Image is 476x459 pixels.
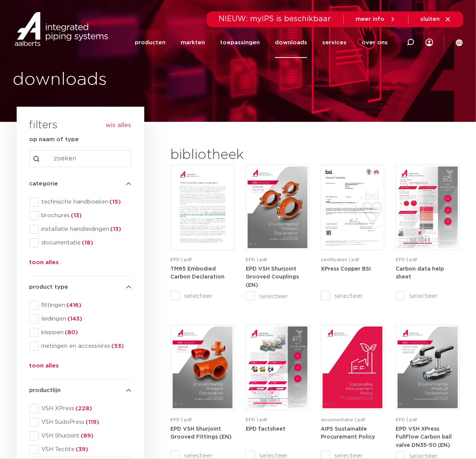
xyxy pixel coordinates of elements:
[219,15,331,23] span: NIEUW: myIPS is beschikbaar
[30,211,131,220] div: brochures(13)
[81,240,94,246] span: (18)
[173,327,233,408] img: VSH-Shurjoint-Grooved-Fittings_A4EPD_5011523_EN-pdf.jpg
[39,226,131,233] span: installatie handleidingen
[362,27,388,58] a: over ons
[396,291,459,300] label: selecteer
[13,68,234,92] h1: downloads
[321,417,365,422] span: documentatie | pdf
[426,27,433,58] div: my IPS
[30,342,131,351] div: metingen en accessoires(53)
[30,431,131,440] div: VSH Shurjoint(89)
[30,386,131,395] h4: productlijn
[30,361,59,373] button: toon alles
[75,406,92,411] span: (228)
[30,238,131,247] div: documentatie(18)
[275,27,307,58] a: downloads
[30,198,131,207] div: technische handboeken(15)
[39,198,131,206] span: technische handboeken
[85,419,100,425] span: (119)
[135,27,165,58] a: producten
[171,291,234,300] label: selecteer
[66,302,82,308] span: (416)
[64,330,78,335] span: (80)
[246,426,286,432] a: EPD factsheet
[356,16,396,23] a: meer info
[109,199,121,205] span: (15)
[421,16,451,23] a: sluiten
[30,445,131,454] div: VSH Tectite(39)
[321,426,375,440] a: AIPS Sustainable Procurement Policy
[246,257,267,262] span: EPD | pdf
[39,432,131,440] span: VSH Shurjoint
[30,283,131,292] h4: product type
[246,417,267,422] span: EPD | pdf
[398,166,457,248] img: NL-Carbon-data-help-sheet-pdf.jpg
[321,257,359,262] span: certificaten | pdf
[171,146,306,164] h2: bibliotheek
[39,419,131,426] span: VSH SudoPress
[30,314,131,324] div: leidingen(143)
[111,343,124,349] span: (53)
[396,257,417,262] span: EPD | pdf
[39,342,131,350] span: metingen en accessoires
[30,258,59,270] button: toon alles
[171,426,232,440] a: EPD VSH Shurjoint Grooved Fittings (EN)
[246,292,309,301] label: selecteer
[246,266,299,288] a: EPD VSH Shurjoint Grooved Couplings (EN)
[396,417,417,422] span: EPD | pdf
[323,327,382,408] img: Aips_A4Sustainable-Procurement-Policy_5011446_EN-pdf.jpg
[321,266,371,272] a: XPress Copper BSI
[80,433,94,439] span: (89)
[39,405,131,412] span: VSH XPress
[248,166,307,248] img: VSH-Shurjoint-Grooved-Couplings_A4EPD_5011512_EN-pdf.jpg
[39,239,131,247] span: documentatie
[39,302,131,309] span: fittingen
[70,213,82,218] span: (13)
[181,27,205,58] a: markten
[30,404,131,413] div: VSH XPress(228)
[39,446,131,453] span: VSH Tectite
[171,266,225,280] a: TM65 Embodied Carbon Declaration
[173,166,233,248] img: TM65-Embodied-Carbon-Declaration-pdf.jpg
[323,166,382,248] img: XPress_Koper_BSI-pdf.jpg
[248,327,307,408] img: Aips-EPD-A4Factsheet_NL-pdf.jpg
[30,179,131,188] h4: categorie
[321,291,384,300] label: selecteer
[398,327,457,408] img: VSH-XPress-Carbon-BallValveDN35-50_A4EPD_5011435-_2024_1.0_EN-pdf.jpg
[109,226,122,232] span: (13)
[75,447,89,452] span: (39)
[30,418,131,427] div: VSH SudoPress(119)
[39,212,131,219] span: brochures
[171,257,192,262] span: EPD | pdf
[39,329,131,336] span: kleppen
[30,328,131,337] div: kleppen(80)
[106,121,131,129] button: wis alles
[322,27,346,58] a: services
[30,117,58,135] h3: filters
[30,137,79,142] strong: op naam of type
[171,417,192,422] span: EPD | pdf
[67,316,83,322] span: (143)
[356,16,385,22] span: meer info
[135,27,388,58] nav: Menu
[396,426,452,448] a: EPD VSH XPress FullFlow Carbon ball valve DN35-50 (EN)
[421,16,440,22] span: sluiten
[30,301,131,310] div: fittingen(416)
[220,27,260,58] a: toepassingen
[30,225,131,234] div: installatie handleidingen(13)
[39,315,131,323] span: leidingen
[396,266,444,280] a: Carbon data help sheet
